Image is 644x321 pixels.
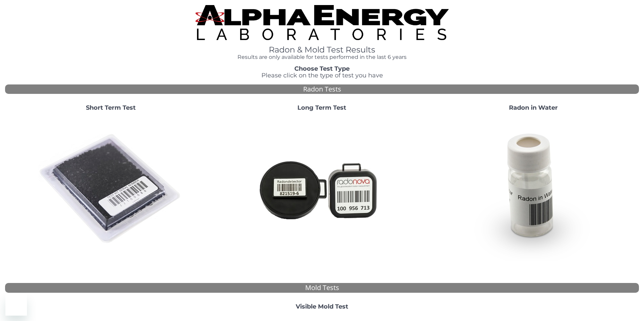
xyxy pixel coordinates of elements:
[296,303,348,310] strong: Visible Mold Test
[509,104,558,111] strong: Radon in Water
[195,5,449,40] img: TightCrop.jpg
[261,72,383,79] span: Please click on the type of test you have
[195,45,449,54] h1: Radon & Mold Test Results
[294,65,350,72] strong: Choose Test Type
[5,294,27,316] iframe: Button to launch messaging window
[297,104,346,111] strong: Long Term Test
[5,283,639,293] div: Mold Tests
[250,117,394,261] img: Radtrak2vsRadtrak3.jpg
[5,84,639,94] div: Radon Tests
[195,54,449,60] h4: Results are only available for tests performed in the last 6 years
[461,117,606,261] img: RadoninWater.jpg
[38,117,183,261] img: ShortTerm.jpg
[86,104,136,111] strong: Short Term Test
